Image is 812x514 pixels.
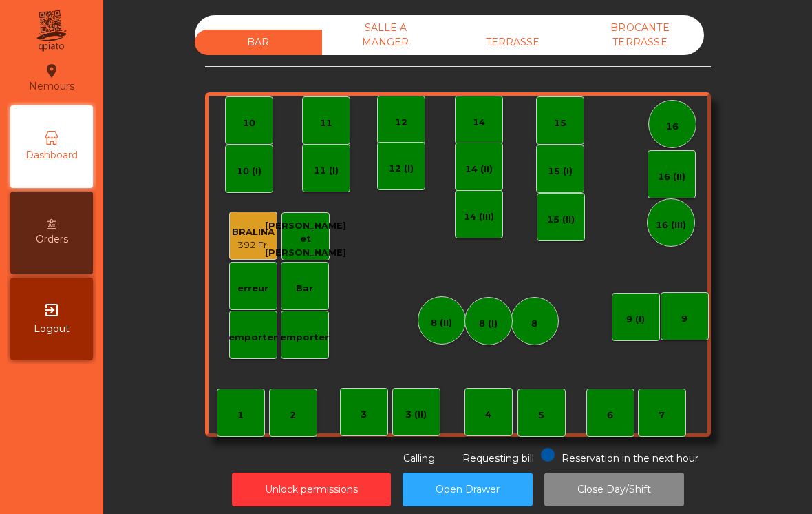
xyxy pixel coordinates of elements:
[320,116,332,130] div: 11
[607,409,613,422] div: 6
[322,15,449,55] div: SALLE A MANGER
[34,322,70,336] span: Logout
[314,164,339,178] div: 11 (I)
[479,317,498,331] div: 8 (I)
[547,213,575,227] div: 15 (II)
[228,331,277,345] div: emporter
[666,120,679,134] div: 16
[43,63,60,79] i: location_on
[538,409,544,422] div: 5
[361,408,367,422] div: 3
[659,409,665,422] div: 7
[403,473,533,506] button: Open Drawer
[237,282,268,296] div: erreur
[473,116,485,130] div: 14
[29,61,74,95] div: Nemours
[462,452,534,464] span: Requesting bill
[43,302,60,318] i: exit_to_app
[243,116,255,130] div: 10
[577,15,704,55] div: BROCANTE TERRASSE
[280,331,329,345] div: emporter
[554,116,566,130] div: 15
[464,210,494,224] div: 14 (III)
[431,316,452,330] div: 8 (II)
[658,170,685,184] div: 16 (II)
[36,232,68,247] span: Orders
[290,409,296,422] div: 2
[405,408,427,422] div: 3 (II)
[544,473,684,506] button: Close Day/Shift
[237,409,244,422] div: 1
[195,30,322,55] div: BAR
[389,162,414,176] div: 12 (I)
[681,312,687,326] div: 9
[232,225,275,239] div: BRALINA
[449,30,577,55] div: TERRASSE
[485,408,491,422] div: 4
[562,452,698,464] span: Reservation in the next hour
[465,163,493,176] div: 14 (II)
[25,148,78,163] span: Dashboard
[296,282,313,296] div: Bar
[656,218,686,232] div: 16 (III)
[265,219,346,260] div: [PERSON_NAME] et [PERSON_NAME]
[403,452,435,464] span: Calling
[237,165,261,178] div: 10 (I)
[232,238,275,252] div: 392 Fr.
[548,165,573,178] div: 15 (I)
[34,7,68,55] img: qpiato
[626,313,645,327] div: 9 (I)
[232,473,391,506] button: Unlock permissions
[531,317,537,331] div: 8
[395,116,407,130] div: 12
